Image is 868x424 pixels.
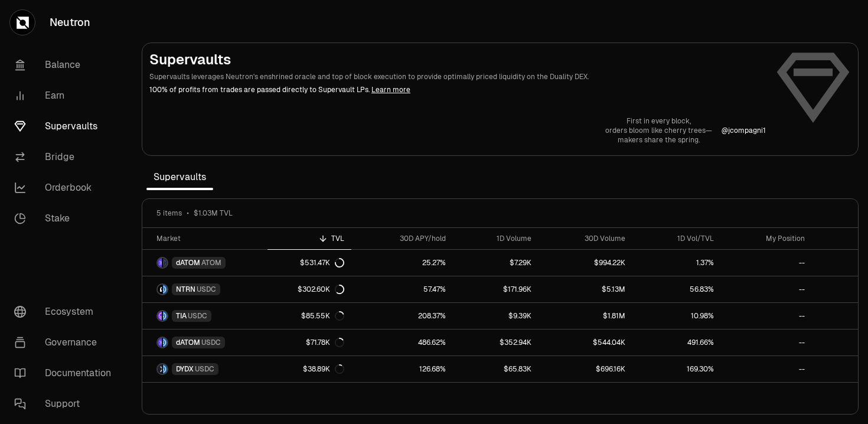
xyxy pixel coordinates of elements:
[721,303,812,329] a: --
[158,258,162,268] img: dATOM Logo
[5,80,128,111] a: Earn
[176,338,200,347] span: dATOM
[5,172,128,203] a: Orderbook
[632,303,720,329] a: 10.98%
[267,330,352,355] a: $71.78K
[275,234,345,243] div: TVL
[539,303,632,329] a: $1.81M
[176,258,200,268] span: dATOM
[303,364,344,374] div: $38.89K
[722,126,766,135] a: @jcompagni1
[539,276,632,302] a: $5.13M
[149,84,766,95] p: 100% of profits from trades are passed directly to Supervault LPs.
[149,50,766,69] h2: Supervaults
[163,311,167,321] img: USDC Logo
[351,330,453,355] a: 486.62%
[351,276,453,302] a: 57.47%
[142,276,267,302] a: NTRN LogoUSDC LogoNTRNUSDC
[539,250,632,276] a: $994.22K
[722,126,766,135] p: @ jcompagni1
[5,389,128,419] a: Support
[632,250,720,276] a: 1.37%
[188,311,207,321] span: USDC
[632,276,720,302] a: 56.83%
[149,71,766,82] p: Supervaults leverages Neutron's enshrined oracle and top of block execution to provide optimally ...
[142,356,267,382] a: DYDX LogoUSDC LogoDYDXUSDC
[201,338,221,347] span: USDC
[351,356,453,382] a: 126.68%
[300,258,344,268] div: $531.47K
[453,276,539,302] a: $171.96K
[632,356,720,382] a: 169.30%
[267,250,352,276] a: $531.47K
[5,203,128,234] a: Stake
[195,364,214,374] span: USDC
[5,358,128,389] a: Documentation
[358,234,446,243] div: 30D APY/hold
[163,285,167,294] img: USDC Logo
[306,338,344,347] div: $71.78K
[176,285,195,294] span: NTRN
[351,250,453,276] a: 25.27%
[158,285,162,294] img: NTRN Logo
[176,364,194,374] span: DYDX
[146,165,213,189] span: Supervaults
[267,303,352,329] a: $85.55K
[142,330,267,355] a: dATOM LogoUSDC LogodATOMUSDC
[142,303,267,329] a: TIA LogoUSDC LogoTIAUSDC
[539,330,632,355] a: $544.04K
[605,116,712,145] a: First in every block,orders bloom like cherry trees—makers share the spring.
[5,50,128,80] a: Balance
[632,330,720,355] a: 491.66%
[460,234,531,243] div: 1D Volume
[721,276,812,302] a: --
[163,258,167,268] img: ATOM Logo
[176,311,187,321] span: TIA
[721,250,812,276] a: --
[351,303,453,329] a: 208.37%
[158,311,162,321] img: TIA Logo
[267,356,352,382] a: $38.89K
[539,356,632,382] a: $696.16K
[5,111,128,142] a: Supervaults
[142,250,267,276] a: dATOM LogoATOM LogodATOMATOM
[371,85,410,94] a: Learn more
[158,364,162,374] img: DYDX Logo
[605,135,712,145] p: makers share the spring.
[197,285,216,294] span: USDC
[201,258,221,268] span: ATOM
[158,338,162,347] img: dATOM Logo
[453,303,539,329] a: $9.39K
[546,234,625,243] div: 30D Volume
[453,356,539,382] a: $65.83K
[5,327,128,358] a: Governance
[721,330,812,355] a: --
[298,285,344,294] div: $302.60K
[5,142,128,172] a: Bridge
[453,330,539,355] a: $352.94K
[301,311,344,321] div: $85.55K
[605,126,712,135] p: orders bloom like cherry trees—
[5,296,128,327] a: Ecosystem
[163,364,167,374] img: USDC Logo
[721,356,812,382] a: --
[194,208,233,218] span: $1.03M TVL
[639,234,713,243] div: 1D Vol/TVL
[605,116,712,126] p: First in every block,
[267,276,352,302] a: $302.60K
[156,208,182,218] span: 5 items
[163,338,167,347] img: USDC Logo
[156,234,260,243] div: Market
[453,250,539,276] a: $7.29K
[728,234,805,243] div: My Position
